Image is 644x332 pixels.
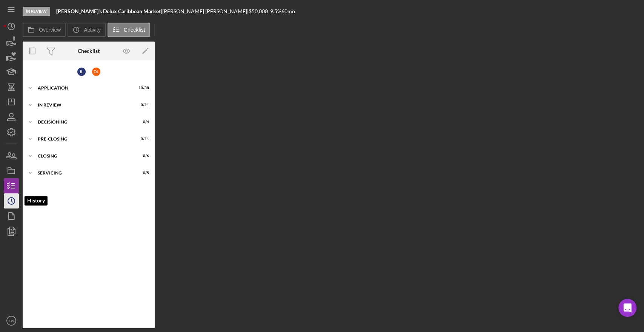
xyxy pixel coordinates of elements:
[84,27,100,33] label: Activity
[38,103,130,107] div: In Review
[135,86,149,90] div: 10 / 38
[135,120,149,124] div: 0 / 4
[135,137,149,141] div: 0 / 11
[4,313,19,328] button: KW
[270,8,281,14] div: 9.5 %
[38,120,130,124] div: Decisioning
[281,8,295,14] div: 60 mo
[38,154,130,158] div: Closing
[23,7,50,16] div: In Review
[135,154,149,158] div: 0 / 6
[39,27,61,33] label: Overview
[135,171,149,175] div: 0 / 5
[135,103,149,107] div: 0 / 11
[38,86,130,90] div: Application
[124,27,145,33] label: Checklist
[162,8,249,14] div: [PERSON_NAME] [PERSON_NAME] |
[108,23,150,37] button: Checklist
[78,48,100,54] div: Checklist
[23,23,66,37] button: Overview
[92,68,100,76] div: D L
[56,8,162,14] div: |
[249,8,268,14] span: $50,000
[618,299,636,317] div: Open Intercom Messenger
[68,23,105,37] button: Activity
[77,68,86,76] div: J L
[8,319,14,323] text: KW
[38,137,130,141] div: Pre-Closing
[38,171,130,175] div: Servicing
[56,8,161,14] b: [PERSON_NAME]'s Delux Caribbean Market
